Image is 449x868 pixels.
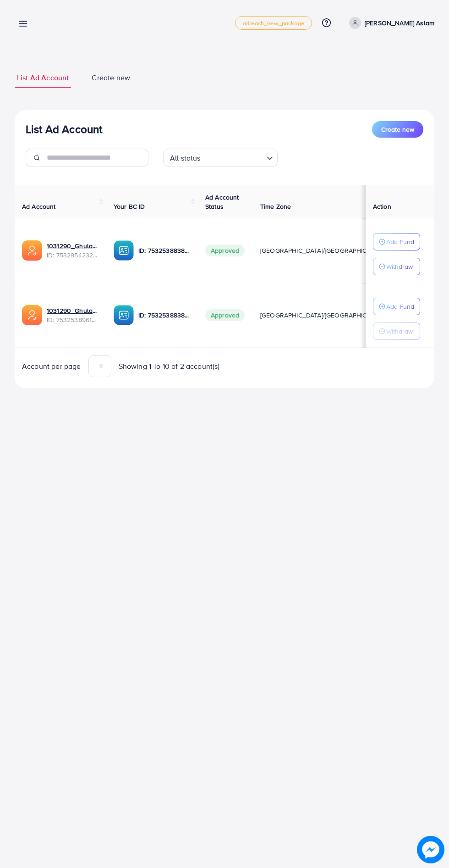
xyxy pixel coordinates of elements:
[381,125,414,134] span: Create new
[26,122,102,136] h3: List Ad Account
[372,121,423,138] button: Create new
[17,72,69,83] span: List Ad Account
[119,361,220,372] span: Showing 1 To 10 of 2 account(s)
[373,202,391,211] span: Action
[373,233,420,250] button: Add Fund
[203,150,263,165] input: Search for option
[386,326,413,337] p: Withdraw
[365,17,434,28] p: [PERSON_NAME] Aslam
[417,836,444,863] img: image
[205,245,245,256] span: Approved
[243,20,304,26] span: adreach_new_package
[92,72,130,83] span: Create new
[163,149,278,167] div: Search for option
[205,309,245,321] span: Approved
[114,202,145,211] span: Your BC ID
[22,361,81,372] span: Account per page
[386,301,414,312] p: Add Fund
[260,202,291,211] span: Time Zone
[373,298,420,315] button: Add Fund
[47,241,99,260] div: <span class='underline'>1031290_Ghulam Rasool Aslam 2_1753902599199</span></br>7532954232266326017
[47,315,99,324] span: ID: 7532538961244635153
[138,245,191,256] p: ID: 7532538838637019152
[260,311,388,320] span: [GEOGRAPHIC_DATA]/[GEOGRAPHIC_DATA]
[235,16,312,30] a: adreach_new_package
[386,261,413,272] p: Withdraw
[22,305,42,325] img: ic-ads-acc.e4c84228.svg
[260,246,388,255] span: [GEOGRAPHIC_DATA]/[GEOGRAPHIC_DATA]
[47,241,99,250] a: 1031290_Ghulam Rasool Aslam 2_1753902599199
[47,306,99,325] div: <span class='underline'>1031290_Ghulam Rasool Aslam_1753805901568</span></br>7532538961244635153
[22,240,42,261] img: ic-ads-acc.e4c84228.svg
[168,151,203,165] span: All status
[205,193,239,211] span: Ad Account Status
[114,305,134,325] img: ic-ba-acc.ded83a64.svg
[373,258,420,275] button: Withdraw
[345,17,434,29] a: [PERSON_NAME] Aslam
[47,250,99,260] span: ID: 7532954232266326017
[114,240,134,261] img: ic-ba-acc.ded83a64.svg
[22,202,56,211] span: Ad Account
[386,236,414,247] p: Add Fund
[373,323,420,340] button: Withdraw
[47,306,99,315] a: 1031290_Ghulam Rasool Aslam_1753805901568
[138,310,191,321] p: ID: 7532538838637019152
